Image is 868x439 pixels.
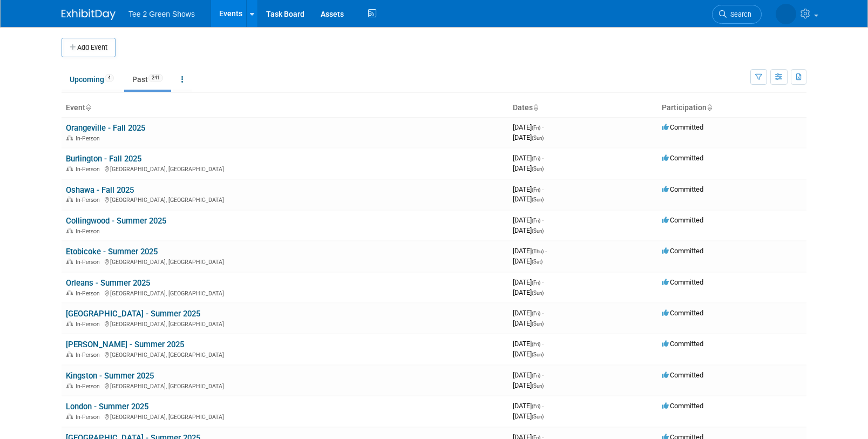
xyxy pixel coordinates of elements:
[776,4,796,24] img: Robert Fell
[513,309,544,317] span: [DATE]
[513,381,544,389] span: [DATE]
[532,383,544,389] span: (Sun)
[513,185,544,193] span: [DATE]
[532,341,540,347] span: (Fri)
[513,257,542,265] span: [DATE]
[66,259,73,264] img: In-Person Event
[513,288,544,296] span: [DATE]
[62,38,116,57] button: Add Event
[85,103,91,112] a: Sort by Event Name
[532,373,540,379] span: (Fri)
[124,69,171,90] a: Past241
[662,402,703,410] span: Committed
[66,340,184,349] a: [PERSON_NAME] - Summer 2025
[66,309,200,319] a: [GEOGRAPHIC_DATA] - Summer 2025
[66,352,73,357] img: In-Person Event
[662,154,703,162] span: Committed
[662,309,703,317] span: Committed
[662,371,703,379] span: Committed
[513,164,544,172] span: [DATE]
[532,248,544,254] span: (Thu)
[66,288,504,297] div: [GEOGRAPHIC_DATA], [GEOGRAPHIC_DATA]
[513,226,544,234] span: [DATE]
[76,135,103,142] span: In-Person
[532,228,544,234] span: (Sun)
[66,164,504,173] div: [GEOGRAPHIC_DATA], [GEOGRAPHIC_DATA]
[657,99,806,117] th: Participation
[76,414,103,421] span: In-Person
[712,5,762,24] a: Search
[513,278,544,286] span: [DATE]
[128,10,195,18] span: Tee 2 Green Shows
[532,156,540,161] span: (Fri)
[66,185,134,195] a: Oshawa - Fall 2025
[66,381,504,390] div: [GEOGRAPHIC_DATA], [GEOGRAPHIC_DATA]
[542,371,544,379] span: -
[513,216,544,224] span: [DATE]
[727,10,751,18] span: Search
[76,197,103,204] span: In-Person
[532,259,542,265] span: (Sat)
[532,218,540,224] span: (Fri)
[513,371,544,379] span: [DATE]
[662,123,703,131] span: Committed
[62,69,122,90] a: Upcoming4
[532,403,540,409] span: (Fri)
[707,103,712,112] a: Sort by Participation Type
[66,247,158,256] a: Etobicoke - Summer 2025
[662,340,703,348] span: Committed
[532,187,540,193] span: (Fri)
[542,154,544,162] span: -
[532,197,544,202] span: (Sun)
[66,383,73,388] img: In-Person Event
[513,402,544,410] span: [DATE]
[542,216,544,224] span: -
[66,414,73,419] img: In-Person Event
[508,99,657,117] th: Dates
[66,154,141,164] a: Burlington - Fall 2025
[76,383,103,390] span: In-Person
[66,319,504,328] div: [GEOGRAPHIC_DATA], [GEOGRAPHIC_DATA]
[542,185,544,193] span: -
[66,228,73,233] img: In-Person Event
[533,103,538,112] a: Sort by Start Date
[76,259,103,266] span: In-Person
[66,195,504,204] div: [GEOGRAPHIC_DATA], [GEOGRAPHIC_DATA]
[532,166,544,172] span: (Sun)
[66,371,154,381] a: Kingston - Summer 2025
[542,278,544,286] span: -
[532,135,544,141] span: (Sun)
[513,350,544,358] span: [DATE]
[662,278,703,286] span: Committed
[532,280,540,286] span: (Fri)
[532,290,544,296] span: (Sun)
[662,185,703,193] span: Committed
[513,412,544,420] span: [DATE]
[66,197,73,202] img: In-Person Event
[532,125,540,131] span: (Fri)
[66,216,166,226] a: Collingwood - Summer 2025
[76,228,103,235] span: In-Person
[66,166,73,171] img: In-Person Event
[76,321,103,328] span: In-Person
[62,9,116,20] img: ExhibitDay
[542,123,544,131] span: -
[66,350,504,359] div: [GEOGRAPHIC_DATA], [GEOGRAPHIC_DATA]
[542,402,544,410] span: -
[76,166,103,173] span: In-Person
[532,321,544,327] span: (Sun)
[66,123,145,133] a: Orangeville - Fall 2025
[532,352,544,357] span: (Sun)
[513,247,547,255] span: [DATE]
[76,352,103,359] span: In-Person
[532,310,540,316] span: (Fri)
[542,309,544,317] span: -
[513,195,544,203] span: [DATE]
[513,154,544,162] span: [DATE]
[105,74,114,82] span: 4
[66,321,73,326] img: In-Person Event
[532,414,544,420] span: (Sun)
[542,340,544,348] span: -
[66,257,504,266] div: [GEOGRAPHIC_DATA], [GEOGRAPHIC_DATA]
[513,319,544,327] span: [DATE]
